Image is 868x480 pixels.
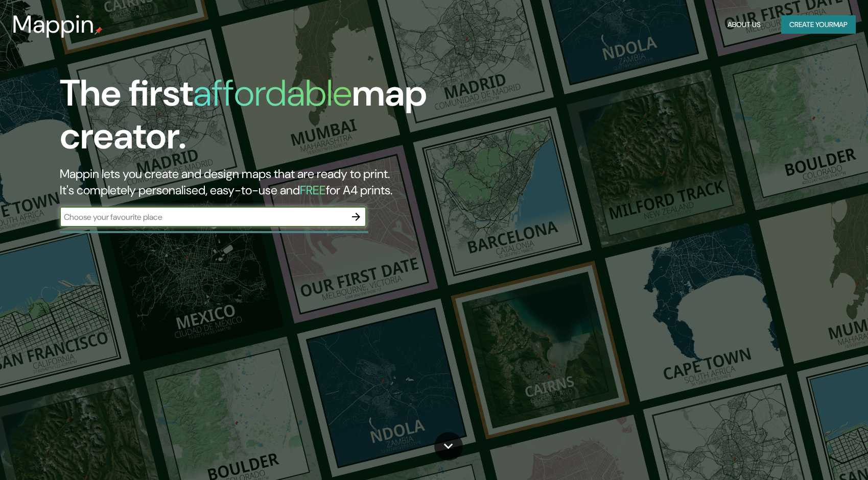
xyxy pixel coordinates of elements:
[12,10,95,39] h3: Mappin
[723,15,765,34] button: About Us
[95,27,103,35] img: mappin-pin
[300,182,326,198] h5: FREE
[193,69,352,117] h1: affordable
[60,166,494,198] h2: Mappin lets you create and design maps that are ready to print. It's completely personalised, eas...
[60,72,494,166] h1: The first map creator.
[781,15,856,34] button: Create yourmap
[60,211,346,223] input: Choose your favourite place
